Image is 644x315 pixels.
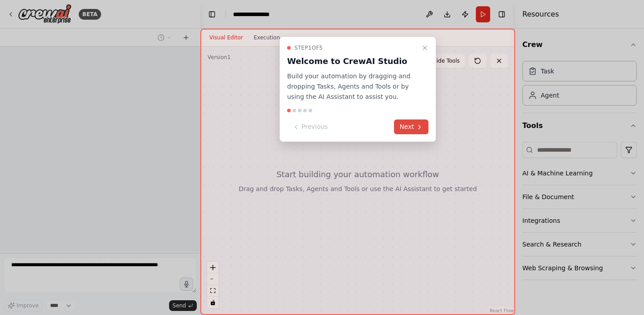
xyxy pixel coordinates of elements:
button: Next [394,119,428,134]
span: Step 1 of 5 [294,44,323,51]
button: Hide left sidebar [206,8,218,21]
button: Previous [287,119,333,134]
h3: Welcome to CrewAI Studio [287,55,418,68]
button: Close walkthrough [419,43,430,53]
p: Build your automation by dragging and dropping Tasks, Agents and Tools or by using the AI Assista... [287,71,418,102]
